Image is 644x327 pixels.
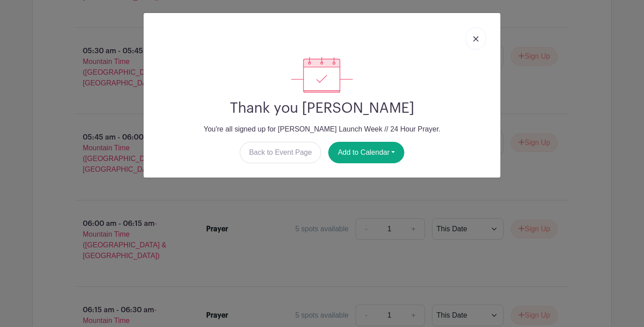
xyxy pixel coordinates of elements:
p: You're all signed up for [PERSON_NAME] Launch Week // 24 Hour Prayer. [151,124,493,135]
button: Add to Calendar [328,142,404,163]
h2: Thank you [PERSON_NAME] [151,100,493,117]
a: Back to Event Page [240,142,322,163]
img: close_button-5f87c8562297e5c2d7936805f587ecaba9071eb48480494691a3f1689db116b3.svg [473,36,479,42]
img: signup_complete-c468d5dda3e2740ee63a24cb0ba0d3ce5d8a4ecd24259e683200fb1569d990c8.svg [291,57,353,93]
